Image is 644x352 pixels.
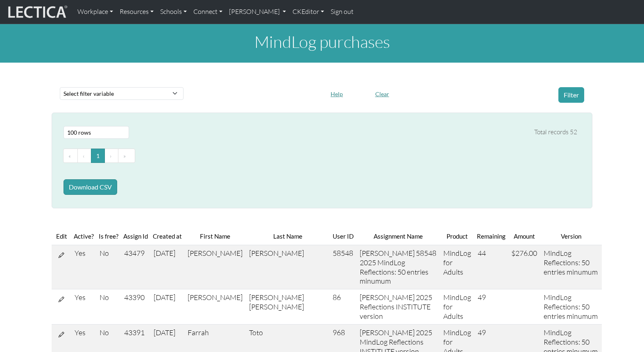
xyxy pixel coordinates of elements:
[150,245,184,289] td: [DATE]
[356,228,440,245] th: Assignment Name
[75,248,93,258] div: Yes
[116,3,157,20] a: Resources
[372,88,393,100] button: Clear
[478,293,486,302] span: 49
[356,289,440,325] td: [PERSON_NAME] 2025 Reflections INSTITUTE version
[440,245,474,289] td: MindLog for Adults
[150,228,184,245] th: Created at
[558,87,584,103] button: Filter
[329,245,356,289] td: 58548
[121,245,150,289] td: 43479
[121,228,150,245] th: Assign Id
[508,228,540,245] th: Amount
[52,228,71,245] th: Edit
[478,328,486,337] span: 49
[246,245,329,289] td: [PERSON_NAME]
[246,228,329,245] th: Last Name
[6,4,68,20] img: lecticalive
[100,328,118,337] div: No
[150,289,184,325] td: [DATE]
[329,289,356,325] td: 86
[190,3,226,20] a: Connect
[91,149,105,163] button: Go to page 1
[63,179,117,195] button: Download CSV
[75,293,93,302] div: Yes
[329,228,356,245] th: User ID
[440,289,474,325] td: MindLog for Adults
[246,289,329,325] td: [PERSON_NAME] [PERSON_NAME]
[327,88,347,100] button: Help
[511,248,537,257] span: $276.00
[184,228,246,245] th: First Name
[540,245,602,289] td: MindLog Reflections: 50 entries minumum
[100,248,118,258] div: No
[184,289,246,325] td: [PERSON_NAME]
[74,3,116,20] a: Workplace
[327,89,347,97] a: Help
[96,228,121,245] th: Is free?
[226,3,289,20] a: [PERSON_NAME]
[157,3,190,20] a: Schools
[474,228,508,245] th: Remaining
[440,228,474,245] th: Product
[540,228,602,245] th: Version
[184,245,246,289] td: [PERSON_NAME]
[63,149,577,163] ul: Pagination
[540,289,602,325] td: MindLog Reflections: 50 entries minumum
[100,293,118,302] div: No
[478,248,486,257] span: 44
[71,228,96,245] th: Active?
[75,328,93,337] div: Yes
[534,127,577,138] div: Total records 52
[356,245,440,289] td: [PERSON_NAME] 58548 2025 MindLog Reflections: 50 entries minumum
[327,3,357,20] a: Sign out
[289,3,327,20] a: CKEditor
[121,289,150,325] td: 43390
